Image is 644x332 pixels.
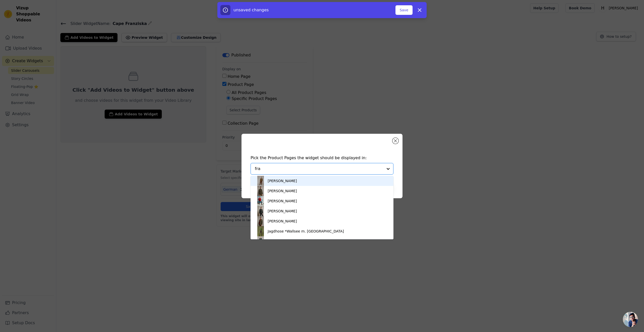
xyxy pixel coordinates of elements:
[256,226,266,236] img: product thumbnail
[256,186,266,196] img: product thumbnail
[268,229,344,234] div: Jagdhose *Wallsee m. [GEOGRAPHIC_DATA]
[268,198,297,204] div: [PERSON_NAME]
[395,5,413,15] button: Save
[256,236,266,246] img: product thumbnail
[268,219,297,224] div: [PERSON_NAME]
[268,178,297,183] div: [PERSON_NAME]
[256,176,266,186] img: product thumbnail
[251,155,393,161] h4: Pick the Product Pages the widget should be displayed in:
[233,8,269,12] span: unsaved changes
[256,206,266,216] img: product thumbnail
[256,196,266,206] img: product thumbnail
[255,166,383,172] input: Search by product title or paste product URL
[256,216,266,226] img: product thumbnail
[268,209,297,214] div: [PERSON_NAME]
[392,138,398,144] button: Close modal
[268,188,297,193] div: [PERSON_NAME]
[268,239,297,244] div: [PERSON_NAME]
[623,312,638,327] div: Open chat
